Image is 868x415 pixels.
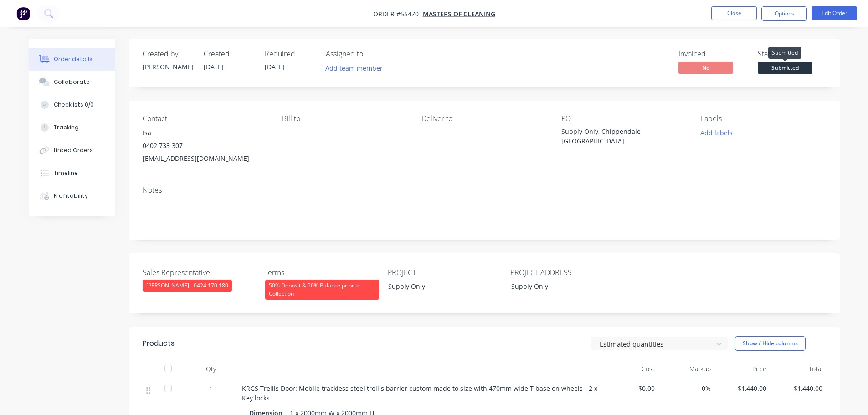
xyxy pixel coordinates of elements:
[209,384,213,393] span: 1
[54,169,78,177] div: Timeline
[711,6,757,20] button: Close
[770,360,826,378] div: Total
[388,267,502,278] label: PROJECT
[184,360,238,378] div: Qty
[54,123,79,132] div: Tracking
[265,280,379,300] div: 50% Deposit & 50% Balance prior to Collection
[282,114,407,123] div: Bill to
[381,280,495,293] div: Supply Only
[143,127,267,139] div: Isa
[658,360,714,378] div: Markup
[326,62,388,74] button: Add team member
[373,10,423,18] span: Order #55470 -
[54,146,93,154] div: Linked Orders
[714,360,770,378] div: Price
[774,384,822,393] span: $1,440.00
[812,6,857,20] button: Edit Order
[735,336,806,351] button: Show / Hide columns
[603,360,659,378] div: Cost
[29,71,115,93] button: Collaborate
[768,47,801,59] div: Submitted
[204,62,224,71] span: [DATE]
[143,114,267,123] div: Contact
[606,384,655,393] span: $0.00
[143,186,826,195] div: Notes
[54,101,94,109] div: Checklists 0/0
[54,78,90,86] div: Collaborate
[29,116,115,139] button: Tracking
[561,114,686,123] div: PO
[29,162,115,184] button: Timeline
[29,48,115,71] button: Order details
[326,50,417,58] div: Assigned to
[421,114,546,123] div: Deliver to
[758,62,812,76] button: Submitted
[143,338,175,349] div: Products
[29,93,115,116] button: Checklists 0/0
[143,127,267,165] div: Isa0402 733 307[EMAIL_ADDRESS][DOMAIN_NAME]
[510,267,624,278] label: PROJECT ADDRESS
[54,192,88,200] div: Profitability
[143,62,193,72] div: [PERSON_NAME]
[504,280,618,293] div: Supply Only
[320,62,387,74] button: Add team member
[696,127,738,139] button: Add labels
[265,50,315,58] div: Required
[143,152,267,165] div: [EMAIL_ADDRESS][DOMAIN_NAME]
[701,114,826,123] div: Labels
[143,280,232,292] div: [PERSON_NAME] - 0424 170 180
[29,184,115,207] button: Profitability
[204,50,254,58] div: Created
[662,384,711,393] span: 0%
[758,50,826,58] div: Status
[718,384,767,393] span: $1,440.00
[678,62,733,73] span: No
[143,50,193,58] div: Created by
[758,62,812,73] span: Submitted
[678,50,747,58] div: Invoiced
[143,267,257,278] label: Sales Representative
[54,55,92,63] div: Order details
[242,384,599,402] span: KRGS Trellis Door: Mobile trackless steel trellis barrier custom made to size with 470mm wide T b...
[423,10,495,18] a: Masters of Cleaning
[29,139,115,162] button: Linked Orders
[265,62,285,71] span: [DATE]
[16,7,30,20] img: Factory
[143,139,267,152] div: 0402 733 307
[265,267,379,278] label: Terms
[761,6,807,21] button: Options
[561,127,675,146] div: Supply Only, Chippendale [GEOGRAPHIC_DATA]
